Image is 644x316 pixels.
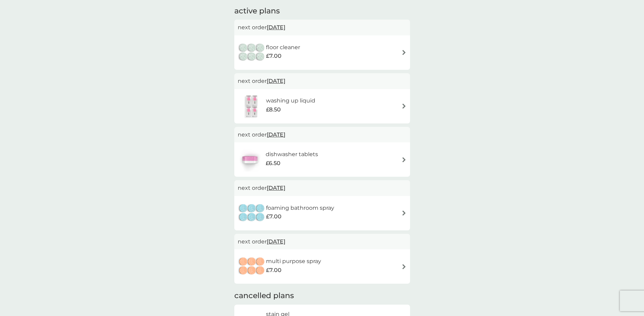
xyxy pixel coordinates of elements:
[401,264,407,269] img: arrow right
[266,212,282,221] span: £7.00
[266,204,334,213] h6: foaming bathroom spray
[238,130,407,139] p: next order
[266,150,318,159] h6: dishwasher tablets
[266,52,282,61] span: £7.00
[266,43,300,52] h6: floor cleaner
[238,254,266,279] img: multi purpose spray
[238,77,407,86] p: next order
[401,103,407,109] img: arrow right
[267,128,285,141] span: [DATE]
[401,157,407,162] img: arrow right
[266,96,315,105] h6: washing up liquid
[401,210,407,216] img: arrow right
[238,94,266,118] img: washing up liquid
[267,21,285,34] span: [DATE]
[266,266,282,275] span: £7.00
[238,148,262,172] img: dishwasher tablets
[266,105,281,114] span: £8.50
[267,74,285,88] span: [DATE]
[266,159,280,168] span: £6.50
[266,257,321,266] h6: multi purpose spray
[267,235,285,248] span: [DATE]
[238,41,266,65] img: floor cleaner
[238,201,266,225] img: foaming bathroom spray
[238,184,407,193] p: next order
[238,237,407,246] p: next order
[267,181,285,195] span: [DATE]
[234,291,410,301] h2: cancelled plans
[234,6,410,17] h2: active plans
[401,50,407,55] img: arrow right
[238,23,407,32] p: next order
